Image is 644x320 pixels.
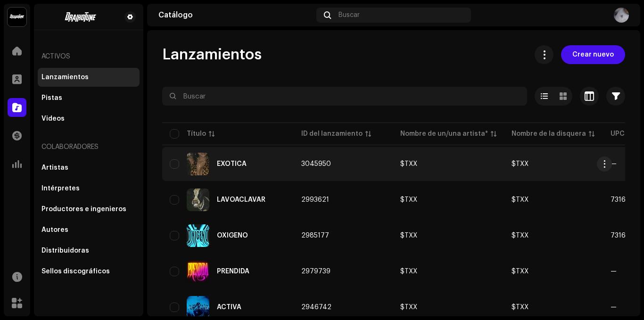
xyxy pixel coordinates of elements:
[512,304,528,311] span: $TXX
[41,268,110,275] div: Sellos discográficos
[512,268,528,275] span: $TXX
[512,232,528,239] span: $TXX
[339,11,360,19] span: Buscar
[41,226,68,234] div: Autores
[301,161,331,167] span: 3045950
[301,268,330,275] span: 2979739
[572,45,614,64] span: Crear nuevo
[38,179,140,198] re-m-nav-item: Intérpretes
[38,89,140,107] re-m-nav-item: Pistas
[41,205,126,213] div: Productores e ingenieros
[400,304,496,311] span: $TXX
[162,45,262,64] span: Lanzamientos
[41,11,121,23] img: 4be5d718-524a-47ed-a2e2-bfbeb4612910
[41,247,89,254] div: Distribuidoras
[162,87,527,106] input: Buscar
[41,74,89,81] div: Lanzamientos
[38,221,140,239] re-m-nav-item: Autores
[41,164,68,172] div: Artistas
[38,200,140,219] re-m-nav-item: Productores e ingenieros
[400,304,417,311] div: $TXX
[38,136,140,158] re-a-nav-header: Colaboradores
[400,161,496,167] span: $TXX
[38,45,140,68] re-a-nav-header: Activos
[611,304,617,311] span: —
[187,260,209,283] img: d7658d5c-5615-42a4-80c7-d169e07e798e
[38,158,140,177] re-m-nav-item: Artistas
[400,232,496,239] span: $TXX
[301,304,331,311] span: 2946742
[217,232,248,239] div: OXIGENO
[301,232,329,239] span: 2985177
[38,241,140,260] re-m-nav-item: Distribuidoras
[38,262,140,281] re-m-nav-item: Sellos discográficos
[512,197,528,203] span: $TXX
[400,197,417,203] div: $TXX
[41,185,80,192] div: Intérpretes
[611,161,617,167] span: —
[512,161,528,167] span: $TXX
[38,68,140,87] re-m-nav-item: Lanzamientos
[187,224,209,247] img: 1e6b8b79-200d-4a48-a639-8c41493e7307
[38,109,140,128] re-m-nav-item: Videos
[301,129,363,139] div: ID del lanzamiento
[400,197,496,203] span: $TXX
[187,296,209,319] img: fda835ef-b40d-4b5c-b39f-ff97ca00d0f3
[400,161,417,167] div: $TXX
[301,197,329,203] span: 2993621
[561,45,625,64] button: Crear nuevo
[611,268,617,275] span: —
[217,268,249,275] div: PRENDIDA
[187,129,206,139] div: Título
[400,268,496,275] span: $TXX
[187,189,209,211] img: af84c790-b184-444a-89fd-28d87c0c0532
[41,115,65,123] div: Videos
[512,129,586,139] div: Nombre de la disquera
[614,8,629,23] img: 78eb8927-d33f-4840-be8c-0aa53c190ad3
[400,268,417,275] div: $TXX
[400,232,417,239] div: $TXX
[217,197,265,203] div: LAVOACLAVAR
[158,11,313,19] div: Catálogo
[400,129,488,139] div: Nombre de un/una artista*
[41,94,62,102] div: Pistas
[217,304,241,311] div: ACTIVA
[8,8,26,26] img: 10370c6a-d0e2-4592-b8a2-38f444b0ca44
[217,161,247,167] div: EXOTICA
[187,153,209,175] img: 294c405d-a47c-4796-97b6-915c153a3159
